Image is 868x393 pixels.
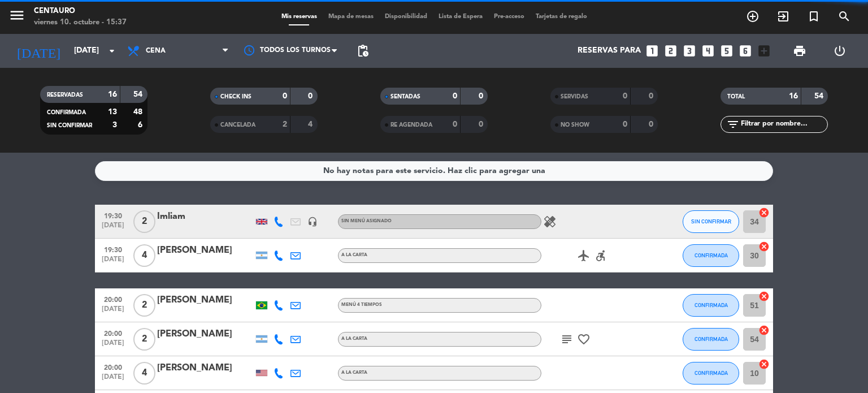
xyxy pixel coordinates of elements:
[390,122,432,128] span: RE AGENDADA
[453,120,457,128] strong: 0
[726,118,740,131] i: filter_list
[112,121,117,129] strong: 3
[453,92,457,100] strong: 0
[433,14,488,20] span: Lista de Espera
[691,218,731,224] span: SIN CONFIRMAR
[108,108,117,116] strong: 13
[740,118,827,131] input: Filtrar por nombre...
[561,122,589,128] span: NO SHOW
[356,44,370,58] span: pending_actions
[99,222,127,235] span: [DATE]
[157,293,253,308] div: [PERSON_NAME]
[683,294,739,317] button: CONFIRMADA
[99,292,127,305] span: 20:00
[719,44,734,58] i: looks_5
[758,359,770,370] i: cancel
[789,92,798,100] strong: 16
[341,370,367,375] span: A LA CARTA
[543,215,557,228] i: healing
[695,302,728,308] span: CONFIRMADA
[695,370,728,376] span: CONFIRMADA
[577,249,591,262] i: airplanemode_active
[138,121,145,129] strong: 6
[283,92,287,100] strong: 0
[99,305,127,318] span: [DATE]
[488,14,530,20] span: Pre-acceso
[157,209,253,224] div: Imliam
[47,123,92,128] span: SIN CONFIRMAR
[133,210,155,233] span: 2
[220,122,255,128] span: CANCELADA
[814,92,826,100] strong: 54
[758,207,770,218] i: cancel
[833,44,847,58] i: power_settings_new
[623,120,627,128] strong: 0
[649,120,656,128] strong: 0
[649,92,656,100] strong: 0
[560,332,574,346] i: subject
[133,328,155,351] span: 2
[133,244,155,267] span: 4
[727,94,745,100] span: TOTAL
[695,336,728,342] span: CONFIRMADA
[594,249,607,262] i: accessible_forward
[8,7,25,24] i: menu
[758,325,770,336] i: cancel
[341,303,382,307] span: MENÚ 4 TIEMPOS
[479,120,485,128] strong: 0
[8,38,68,63] i: [DATE]
[578,46,641,55] span: Reservas para
[108,90,117,98] strong: 16
[146,47,166,55] span: Cena
[307,217,318,227] i: headset_mic
[99,243,127,256] span: 19:30
[837,10,851,23] i: search
[133,294,155,317] span: 2
[701,44,715,58] i: looks_4
[308,120,315,128] strong: 4
[683,328,739,351] button: CONFIRMADA
[157,243,253,258] div: [PERSON_NAME]
[793,44,806,58] span: print
[758,241,770,252] i: cancel
[645,44,659,58] i: looks_one
[323,14,379,20] span: Mapa de mesas
[47,92,83,98] span: RESERVADAS
[341,219,392,223] span: Sin menú asignado
[99,256,127,269] span: [DATE]
[133,362,155,385] span: 4
[133,108,145,116] strong: 48
[157,327,253,342] div: [PERSON_NAME]
[283,120,287,128] strong: 2
[99,360,127,373] span: 20:00
[623,92,627,100] strong: 0
[577,332,591,346] i: favorite_border
[758,291,770,302] i: cancel
[807,10,821,23] i: turned_in_not
[663,44,678,58] i: looks_two
[738,44,753,58] i: looks_6
[695,252,728,258] span: CONFIRMADA
[561,94,588,100] span: SERVIDAS
[133,90,145,98] strong: 54
[34,6,127,17] div: Centauro
[776,10,790,23] i: exit_to_app
[683,244,739,267] button: CONFIRMADA
[276,14,323,20] span: Mis reservas
[390,94,420,100] span: SENTADAS
[683,210,739,233] button: SIN CONFIRMAR
[682,44,697,58] i: looks_3
[105,44,119,58] i: arrow_drop_down
[99,209,127,222] span: 19:30
[683,362,739,385] button: CONFIRMADA
[530,14,593,20] span: Tarjetas de regalo
[479,92,485,100] strong: 0
[308,92,315,100] strong: 0
[220,94,251,100] span: CHECK INS
[819,34,860,68] div: LOG OUT
[379,14,433,20] span: Disponibilidad
[99,326,127,339] span: 20:00
[157,361,253,375] div: [PERSON_NAME]
[323,165,545,178] div: No hay notas para este servicio. Haz clic para agregar una
[47,110,86,115] span: CONFIRMADA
